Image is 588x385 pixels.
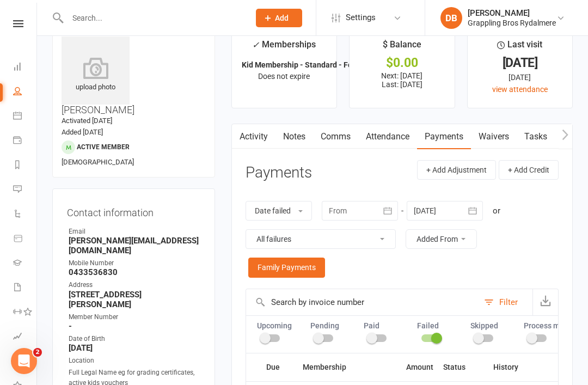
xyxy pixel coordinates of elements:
button: Added From [406,229,477,249]
a: Payments [417,124,471,149]
a: Comms [313,124,358,149]
span: [DEMOGRAPHIC_DATA] [62,158,134,166]
span: Active member [77,143,130,151]
a: Tasks [517,124,555,149]
a: view attendance [492,85,548,94]
div: Location [69,356,200,366]
div: Member Number [69,312,200,322]
label: Upcoming [257,321,301,330]
div: upload photo [62,57,130,93]
th: Due [261,353,298,381]
label: Skipped [470,321,514,330]
div: Memberships [252,38,316,58]
strong: [DATE] [69,343,200,353]
iframe: Intercom live chat [11,348,37,374]
span: Settings [346,5,376,30]
div: [PERSON_NAME] [468,8,556,18]
div: [DATE] [477,71,562,83]
div: Mobile Number [69,258,200,268]
button: + Add Adjustment [417,160,496,180]
span: Add [275,14,289,22]
strong: [PERSON_NAME][EMAIL_ADDRESS][DOMAIN_NAME] [69,236,200,255]
th: Amount [381,353,438,381]
button: Filter [479,289,532,315]
th: History [488,353,543,381]
a: Notes [275,124,313,149]
label: Pending [310,321,354,330]
a: Reports [13,154,38,178]
a: Family Payments [248,258,325,277]
strong: - [69,321,200,331]
div: Date of Birth [69,334,200,344]
strong: Kid Membership - Standard - Fortnightly [242,60,382,69]
div: or [493,204,500,217]
div: $0.00 [359,57,444,69]
a: Calendar [13,105,38,129]
div: $ Balance [383,38,421,57]
a: Attendance [358,124,417,149]
button: Add [256,9,302,27]
a: People [13,80,38,105]
a: Assessments [13,325,38,350]
strong: [STREET_ADDRESS][PERSON_NAME] [69,290,200,309]
strong: 0433536830 [69,267,200,277]
h3: Payments [246,164,312,181]
label: Failed [417,321,461,330]
div: Last visit [497,38,542,57]
a: Payments [13,129,38,154]
i: ✓ [252,40,259,50]
div: Email [69,227,200,237]
div: Address [69,280,200,290]
a: Product Sales [13,227,38,252]
a: Waivers [471,124,517,149]
a: Dashboard [13,56,38,80]
div: [DATE] [477,57,562,69]
div: DB [440,7,462,29]
span: 2 [33,348,42,357]
button: + Add Credit [499,160,559,180]
h3: [PERSON_NAME] [62,36,206,115]
div: Filter [499,296,518,309]
h3: Contact information [67,203,200,218]
input: Search... [64,10,242,26]
a: Activity [232,124,275,149]
time: Activated [DATE] [62,117,112,125]
time: Added [DATE] [62,128,103,136]
div: Grappling Bros Rydalmere [468,18,556,28]
label: Process manually [524,321,585,330]
th: Status [438,353,488,381]
input: Search by invoice number [246,289,479,315]
label: Paid [364,321,407,330]
th: Membership [298,353,381,381]
button: Date failed [246,201,312,221]
span: Does not expire [258,72,310,81]
p: Next: [DATE] Last: [DATE] [359,71,444,89]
